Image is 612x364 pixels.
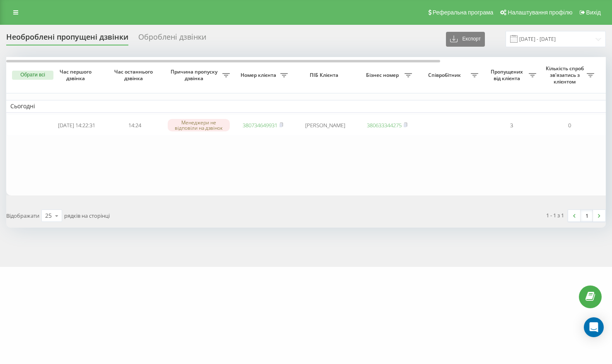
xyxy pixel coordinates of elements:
[487,69,529,81] span: Пропущених від клієнта
[584,317,604,337] div: Open Intercom Messenger
[545,65,587,85] span: Кількість спроб зв'язатись з клієнтом
[482,114,540,136] td: 3
[238,72,280,79] span: Номер клієнта
[106,114,164,136] td: 14:24
[540,114,598,136] td: 0
[112,69,157,81] span: Час останнього дзвінка
[168,69,222,81] span: Причина пропуску дзвінка
[299,72,351,79] span: ПІБ Клієнта
[168,119,230,131] div: Менеджери не відповіли на дзвінок
[586,9,601,16] span: Вихід
[581,210,593,221] a: 1
[292,114,358,136] td: [PERSON_NAME]
[446,32,485,47] button: Експорт
[138,33,206,45] div: Оброблені дзвінки
[433,9,494,16] span: Реферальна програма
[546,211,564,219] div: 1 - 1 з 1
[508,9,572,16] span: Налаштування профілю
[243,121,277,129] a: 380734649931
[6,212,39,219] span: Відображати
[362,72,405,79] span: Бізнес номер
[420,72,471,79] span: Співробітник
[45,212,52,220] div: 25
[54,69,99,81] span: Час першого дзвінка
[367,121,402,129] a: 380633344275
[6,33,128,45] div: Необроблені пропущені дзвінки
[64,212,110,219] span: рядків на сторінці
[12,71,53,80] button: Обрати всі
[48,114,106,136] td: [DATE] 14:22:31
